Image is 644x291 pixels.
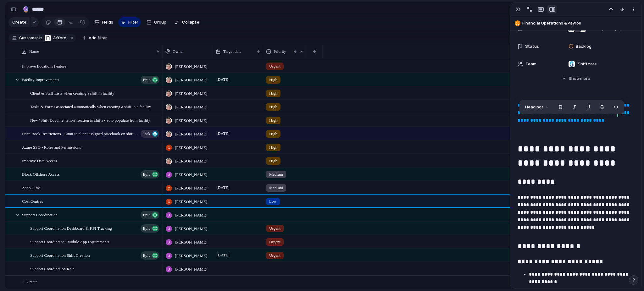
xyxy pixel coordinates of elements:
span: High [269,117,277,124]
span: Support Coordination [22,211,58,218]
span: Create [27,279,37,285]
button: Headings [521,102,553,112]
span: Status [525,43,539,50]
span: High [269,158,277,164]
span: [PERSON_NAME] [175,185,207,191]
button: Filter [118,17,141,27]
span: Owner [173,48,184,55]
span: Team [525,61,536,67]
span: [PERSON_NAME] [175,239,207,245]
span: Low [269,198,277,205]
span: Cost Centres [22,197,43,205]
span: Block Offshore Access [22,170,60,178]
span: [PERSON_NAME] [175,199,207,205]
span: [DATE] [215,184,231,191]
button: Epic [141,224,159,233]
button: Epic [141,170,159,178]
span: Task [143,129,150,138]
span: Support Coordination Dashboard & KPI Tracking [30,224,112,232]
span: Epic [143,170,150,179]
span: [PERSON_NAME] [175,104,207,110]
span: [PERSON_NAME] [175,266,207,272]
span: [PERSON_NAME] [175,63,207,70]
span: Improve Data Access [22,157,57,164]
span: Improve Locations Feature [22,62,66,69]
button: Group [143,17,169,27]
span: [PERSON_NAME] [175,118,207,124]
span: Create [12,19,26,25]
span: Urgent [269,252,280,259]
span: Zoho CRM [22,184,41,191]
span: Filter [128,19,138,25]
button: Showmore [518,73,634,84]
span: Target date [223,48,241,55]
span: is [39,35,42,41]
span: Name [29,48,39,55]
span: Show [569,75,580,82]
span: more [580,75,590,82]
div: 🔮 [22,5,29,14]
span: High [269,131,277,137]
button: Fields [92,17,116,27]
span: Urgent [269,63,280,69]
span: Priority [274,48,286,55]
button: Financial Operations & Payroll [513,18,639,28]
span: Epic [143,75,150,84]
button: Afford [43,35,68,41]
span: [PERSON_NAME] [175,226,207,232]
span: [PERSON_NAME] [175,158,207,164]
span: Group [154,19,166,25]
span: [DATE] [215,130,231,137]
span: [DATE] [215,251,231,259]
span: Support Coordination Shift Creation [30,251,90,259]
span: Azure SSO - Roles and Permissions [22,143,81,151]
span: [PERSON_NAME] [175,77,207,83]
span: Price Book Restrictions - Limit to client assigned pricebook on shift creation [22,130,139,137]
span: Headings [525,104,544,110]
span: Epic [143,211,150,219]
span: Facility Improvements [22,76,59,83]
span: Tasks & Forms associated automatically when creating a shift in a facility [30,103,151,110]
button: Epic [141,211,159,219]
span: Urgent [269,225,280,232]
span: Financial Operations & Payroll [522,20,639,26]
button: Epic [141,251,159,260]
span: Afford [53,35,66,41]
span: High [269,90,277,96]
button: Collapse [172,17,202,27]
span: Support Coordinator - Mobile App requirements [30,238,109,245]
span: Shiftcare [578,61,597,67]
span: [DATE] [215,76,231,83]
span: Fields [102,19,113,25]
span: [PERSON_NAME] [175,172,207,178]
span: Epic [143,251,150,260]
span: [PERSON_NAME] [175,145,207,151]
button: Add filter [79,34,111,42]
span: [PERSON_NAME] [175,131,207,137]
button: Epic [141,76,159,84]
span: Customer [19,35,38,41]
span: Medium [269,185,283,191]
button: Create [8,17,30,27]
span: Support Coordination Role [30,265,75,272]
span: Backlog [576,43,591,50]
span: [PERSON_NAME] [175,253,207,259]
span: [PERSON_NAME] [175,212,207,218]
span: High [269,104,277,110]
span: Collapse [182,19,199,25]
span: Client & Staff Lists when creating a shift in facility [30,89,114,96]
span: Add filter [89,35,107,41]
span: [PERSON_NAME] [175,91,207,97]
span: High [269,144,277,151]
span: New "Shift Documentation" section in shifts - auto populate from facility [30,116,150,124]
span: Epic [143,224,150,233]
button: is [38,35,44,41]
span: High [269,77,277,83]
button: 🔮 [21,4,31,14]
span: Medium [269,171,283,178]
button: Task [141,130,159,138]
span: Urgent [269,239,280,245]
